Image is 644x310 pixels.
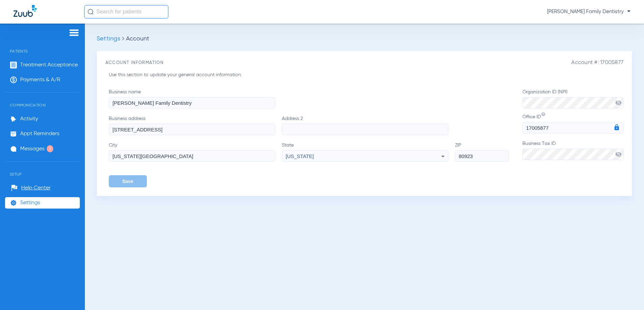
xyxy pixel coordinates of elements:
[615,151,622,158] span: visibility_off
[613,124,620,131] img: lock-blue.svg
[522,149,623,160] input: Business Tax IDvisibility_off
[522,89,623,108] label: Organization ID (NPI)
[522,115,541,119] span: Office ID
[109,150,275,162] input: City
[610,278,644,310] iframe: Chat Widget
[21,185,51,191] span: Help Center
[455,142,509,162] label: ZIP
[20,62,78,68] span: Treatment Acceptance
[282,142,455,162] label: State
[547,8,631,15] span: [PERSON_NAME] Family Dentistry
[522,97,623,108] input: Organization ID (NPI)visibility_off
[88,9,94,15] img: Search Icon
[109,142,282,162] label: City
[522,140,623,160] label: Business Tax ID
[84,5,168,19] input: Search for patients
[11,185,51,191] a: Help Center
[20,199,40,206] span: Settings
[5,162,80,177] span: Setup
[455,150,509,162] input: ZIP
[47,145,53,152] span: 7
[20,76,60,83] span: Payments & A/R
[97,36,120,42] span: Settings
[109,71,392,79] p: Use this section to update your general account information.
[109,89,282,108] label: Business name
[541,112,546,117] img: help-small-gray.svg
[282,115,455,135] label: Address 2
[20,116,38,122] span: Activity
[20,146,44,152] span: Messages
[69,29,79,37] img: hamburger-icon
[13,5,37,17] img: Zuub Logo
[20,130,59,137] span: Appt Reminders
[109,124,275,135] input: Business address
[5,93,80,107] span: Communication
[109,175,147,187] button: Save
[109,115,282,135] label: Business address
[571,60,623,66] span: Account #: 17005877
[282,124,448,135] input: Address 2
[105,60,623,66] h3: Account Information
[5,39,80,54] span: Patients
[286,153,314,159] span: [US_STATE]
[615,99,622,106] span: visibility_off
[522,122,623,133] input: Office ID
[109,97,275,108] input: Business name
[126,36,149,42] span: Account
